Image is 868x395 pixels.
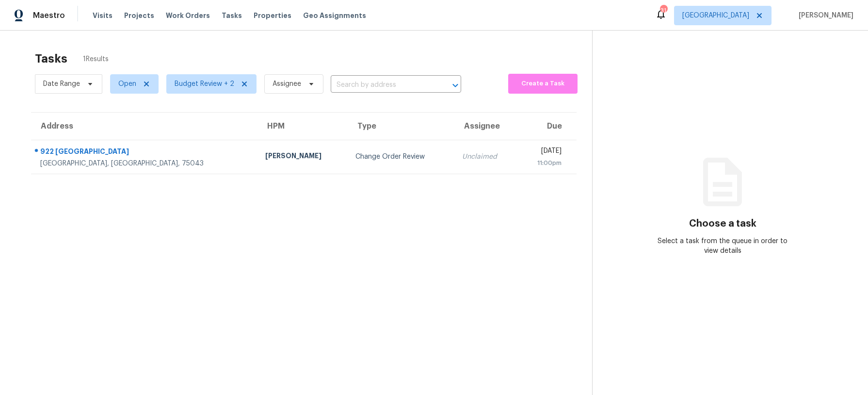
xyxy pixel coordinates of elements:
th: Due [517,113,577,140]
div: [PERSON_NAME] [265,151,340,163]
div: Unclaimed [462,152,510,162]
th: Assignee [454,113,518,140]
h2: Tasks [35,54,67,64]
div: 11:00pm [525,158,562,168]
th: HPM [257,113,348,140]
div: 31 [660,6,667,16]
span: Create a Task [513,78,573,89]
span: 1 Results [83,54,109,64]
span: Assignee [273,79,301,89]
span: Visits [93,11,113,20]
span: Work Orders [166,11,210,20]
span: Date Range [43,79,80,89]
span: Budget Review + 2 [175,79,234,89]
th: Address [31,113,257,140]
h3: Choose a task [689,219,756,229]
div: Change Order Review [355,152,447,162]
span: Properties [254,11,291,20]
span: Open [118,79,136,89]
th: Type [348,113,454,140]
div: Select a task from the queue in order to view details [658,236,788,256]
button: Open [449,79,462,92]
span: Maestro [33,11,65,20]
span: [PERSON_NAME] [795,11,853,20]
button: Create a Task [508,74,578,94]
span: Tasks [222,12,242,19]
span: [GEOGRAPHIC_DATA] [682,11,749,20]
div: [GEOGRAPHIC_DATA], [GEOGRAPHIC_DATA], 75043 [40,159,250,168]
div: 922 [GEOGRAPHIC_DATA] [40,147,250,159]
div: [DATE] [525,146,562,158]
input: Search by address [331,78,434,93]
span: Projects [124,11,154,20]
span: Geo Assignments [303,11,366,20]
